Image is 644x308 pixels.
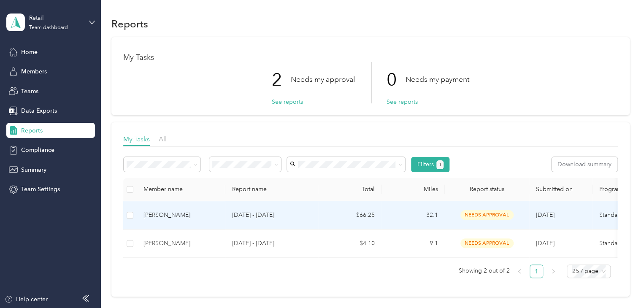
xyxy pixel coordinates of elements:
[21,48,38,57] span: Home
[21,106,57,115] span: Data Exports
[572,265,606,278] span: 25 / page
[232,211,311,220] p: [DATE] - [DATE]
[225,178,318,201] th: Report name
[5,295,48,304] button: Help center
[387,97,418,106] button: See reports
[406,74,469,85] p: Needs my payment
[439,161,441,169] span: 1
[513,265,526,278] button: left
[530,265,543,278] a: 1
[111,19,148,28] h1: Reports
[547,265,560,278] button: right
[291,74,355,85] p: Needs my approval
[143,186,219,193] div: Member name
[318,201,382,230] td: $66.25
[143,211,219,220] div: [PERSON_NAME]
[21,146,54,154] span: Compliance
[552,157,617,172] button: Download summary
[21,67,47,76] span: Members
[325,186,375,193] div: Total
[530,265,543,278] li: 1
[272,62,291,97] p: 2
[123,53,618,62] h1: My Tasks
[382,230,445,258] td: 9.1
[123,135,150,143] span: My Tasks
[452,186,522,193] span: Report status
[272,97,303,106] button: See reports
[460,210,514,220] span: needs approval
[458,265,509,277] span: Showing 2 out of 2
[388,186,438,193] div: Miles
[517,269,522,274] span: left
[232,239,311,248] p: [DATE] - [DATE]
[460,238,514,248] span: needs approval
[382,201,445,230] td: 32.1
[21,87,38,96] span: Teams
[551,269,556,274] span: right
[387,62,406,97] p: 0
[547,265,560,278] li: Next Page
[597,261,644,308] iframe: Everlance-gr Chat Button Frame
[513,265,526,278] li: Previous Page
[159,135,167,143] span: All
[21,185,60,194] span: Team Settings
[411,157,449,172] button: Filters1
[529,178,593,201] th: Submitted on
[29,25,68,30] div: Team dashboard
[536,211,555,219] span: [DATE]
[143,239,219,248] div: [PERSON_NAME]
[29,14,82,22] div: Retail
[536,240,555,247] span: [DATE]
[436,160,444,169] button: 1
[21,165,46,174] span: Summary
[21,126,43,135] span: Reports
[318,230,382,258] td: $4.10
[137,178,225,201] th: Member name
[567,265,611,278] div: Page Size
